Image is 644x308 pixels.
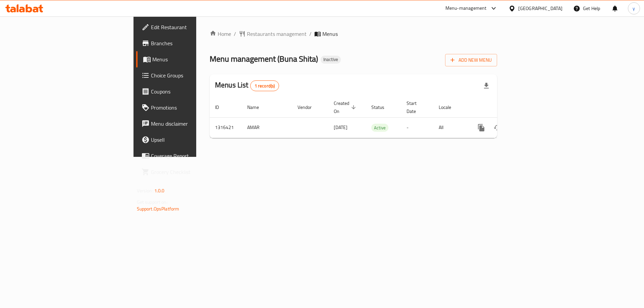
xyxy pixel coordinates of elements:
[136,116,241,132] a: Menu disclaimer
[468,97,543,118] th: Actions
[215,103,228,111] span: ID
[239,30,307,38] a: Restaurants management
[136,35,241,51] a: Branches
[151,104,236,112] span: Promotions
[407,99,425,115] span: Start Date
[334,99,358,115] span: Created On
[151,152,236,160] span: Coverage Report
[137,186,153,195] span: Version:
[242,117,292,138] td: AMAR
[334,123,347,132] span: [DATE]
[450,56,492,64] span: Add New Menu
[309,30,312,38] li: /
[322,30,338,38] span: Menus
[137,198,168,206] span: Get support on:
[210,97,543,138] table: enhanced table
[247,103,268,111] span: Name
[151,23,236,31] span: Edit Restaurant
[151,120,236,128] span: Menu disclaimer
[518,5,562,12] div: [GEOGRAPHIC_DATA]
[433,117,468,138] td: All
[439,103,460,111] span: Locale
[136,83,241,100] a: Coupons
[298,103,320,111] span: Vendor
[371,103,393,111] span: Status
[445,54,497,66] button: Add New Menu
[151,39,236,47] span: Branches
[136,148,241,164] a: Coverage Report
[136,164,241,180] a: Grocery Checklist
[478,78,494,94] div: Export file
[154,186,165,195] span: 1.0.0
[215,80,279,91] h2: Menus List
[210,51,318,66] span: Menu management ( Buna Shita )
[137,204,179,213] a: Support.OpsPlatform
[473,120,489,136] button: more
[136,19,241,35] a: Edit Restaurant
[136,67,241,83] a: Choice Groups
[152,55,236,63] span: Menus
[210,30,497,38] nav: breadcrumb
[151,136,236,144] span: Upsell
[136,100,241,116] a: Promotions
[151,71,236,79] span: Choice Groups
[633,5,635,12] span: y
[371,124,388,132] span: Active
[250,80,279,91] div: Total records count
[489,120,505,136] button: Change Status
[136,132,241,148] a: Upsell
[445,4,487,12] div: Menu-management
[321,56,341,64] div: Inactive
[151,168,236,176] span: Grocery Checklist
[247,30,307,38] span: Restaurants management
[401,117,433,138] td: -
[136,51,241,67] a: Menus
[371,124,388,132] div: Active
[151,87,236,96] span: Coupons
[251,83,279,89] span: 1 record(s)
[321,57,341,62] span: Inactive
